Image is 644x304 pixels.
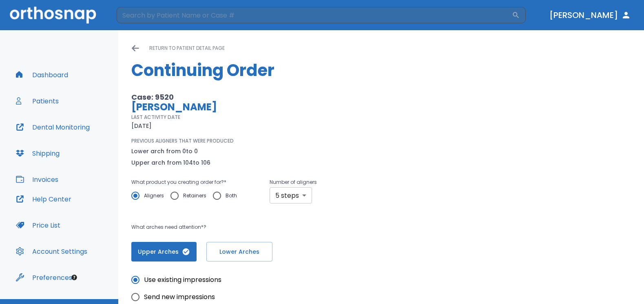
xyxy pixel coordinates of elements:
[144,292,215,302] span: Send new impressions
[11,91,64,111] button: Patients
[131,146,210,156] p: Lower arch from 0 to 0
[270,177,317,187] p: Number of aligners
[11,170,63,189] button: Invoices
[131,177,243,187] p: What product you creating order for? *
[11,117,95,137] button: Dental Monitoring
[10,7,96,23] img: Orthosnap
[11,189,76,209] button: Help Center
[149,43,225,53] p: return to patient detail page
[131,242,197,262] button: Upper Arches
[131,102,423,112] p: [PERSON_NAME]
[11,268,77,287] button: Preferences
[226,191,237,201] span: Both
[11,215,65,235] button: Price List
[11,241,92,261] button: Account Settings
[139,248,188,256] span: Upper Arches
[215,248,264,256] span: Lower Arches
[11,143,64,163] button: Shipping
[546,8,634,22] button: [PERSON_NAME]
[131,137,234,145] p: PREVIOUS ALIGNERS THAT WERE PRODUCED
[183,191,206,201] span: Retainers
[117,7,512,23] input: Search by Patient Name or Case #
[206,242,272,262] button: Lower Arches
[131,92,423,102] p: Case: 9520
[131,158,210,168] p: Upper arch from 104 to 106
[144,275,221,285] span: Use existing impressions
[131,58,631,83] h1: Continuing Order
[71,274,78,281] div: Tooltip anchor
[144,191,164,201] span: Aligners
[11,65,73,85] button: Dashboard
[270,187,312,203] div: 5 steps
[131,222,423,232] p: What arches need attention*?
[131,114,180,121] p: LAST ACTIVITY DATE
[131,121,152,131] p: [DATE]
